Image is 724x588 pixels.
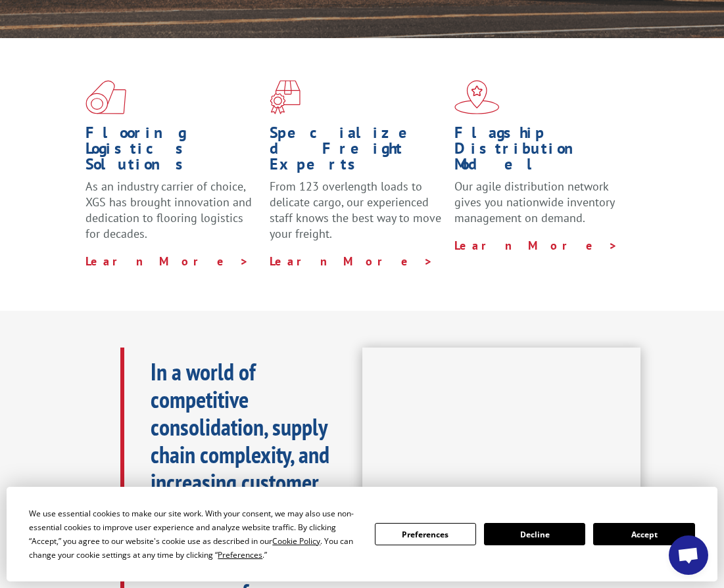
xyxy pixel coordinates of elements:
img: xgs-icon-flagship-distribution-model-red [454,80,500,114]
a: Learn More > [454,238,618,253]
span: Our agile distribution network gives you nationwide inventory management on demand. [454,179,614,225]
div: We use essential cookies to make our site work. With your consent, we may also use non-essential ... [29,507,358,562]
div: Cookie Consent Prompt [7,487,717,581]
img: xgs-icon-total-supply-chain-intelligence-red [85,80,126,114]
span: Preferences [218,549,262,560]
p: From 123 overlength loads to delicate cargo, our experienced staff knows the best way to move you... [270,179,444,253]
span: Cookie Policy [272,535,320,547]
span: As an industry carrier of choice, XGS has brought innovation and dedication to flooring logistics... [85,179,252,240]
a: Open chat [669,535,708,575]
button: Accept [593,523,694,545]
h1: Flagship Distribution Model [454,125,629,179]
a: Learn More > [85,254,249,269]
h1: Specialized Freight Experts [270,125,444,179]
button: Decline [484,523,585,545]
h1: Flooring Logistics Solutions [85,125,260,179]
button: Preferences [375,523,476,545]
iframe: XGS Logistics Solutions [362,348,641,504]
a: Learn More > [270,254,433,269]
img: xgs-icon-focused-on-flooring-red [270,80,301,114]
